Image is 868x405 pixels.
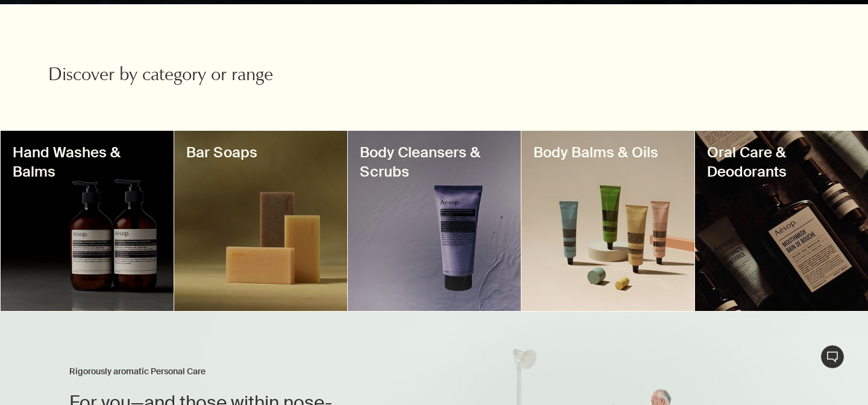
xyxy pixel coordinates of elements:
button: Live Assistance [820,345,844,369]
a: Mouthwash bottlesOral Care & Deodorants [695,131,868,311]
a: Eleos nourishing body cleanser tubeBody Cleansers & Scrubs [348,131,521,311]
h3: Hand Washes & Balms [13,143,162,181]
a: Four body balm tubesBody Balms & Oils [521,131,694,311]
a: Three bar soaps sitting togetherBar Soaps [174,131,347,311]
h3: Oral Care & Deodorants [707,143,856,181]
h2: Discover by category or range [48,64,306,89]
h3: Rigorously aromatic Personal Care [69,365,365,379]
h3: Body Cleansers & Scrubs [360,143,509,181]
h3: Bar Soaps [186,143,335,162]
h3: Body Balms & Oils [533,143,682,162]
a: Hand Wash and Hand Balm bottlesHand Washes & Balms [1,131,174,311]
